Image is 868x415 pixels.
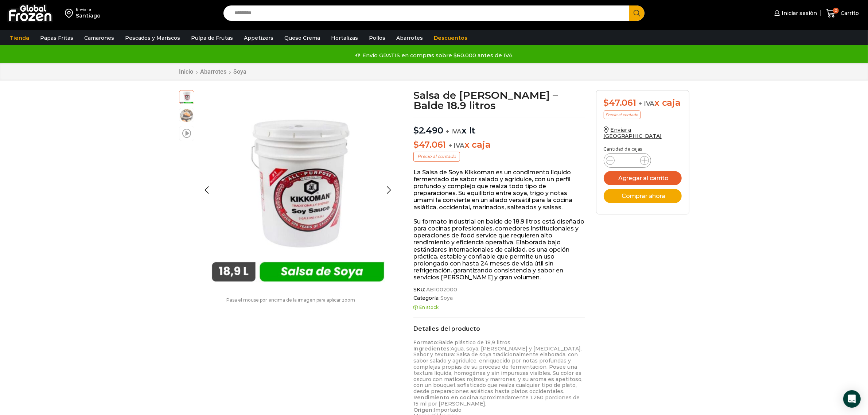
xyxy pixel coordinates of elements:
[604,98,682,108] div: x caja
[839,9,859,17] span: Carrito
[604,97,636,108] bdi: 47.061
[413,140,585,150] p: x caja
[413,287,585,293] span: SKU:
[413,90,585,110] h1: Salsa de [PERSON_NAME] – Balde 18.9 litros
[620,155,634,166] input: Product quantity
[440,295,453,301] a: Soya
[179,298,403,303] p: Pasa el mouse por encima de la imagen para aplicar zoom
[200,68,227,75] a: Abarrotes
[179,68,247,75] nav: Breadcrumb
[448,142,464,149] span: + IVA
[281,31,324,45] a: Queso Crema
[413,125,443,136] bdi: 2.490
[365,31,389,45] a: Pollos
[413,218,585,281] p: Su formato industrial en balde de 18,9 litros está diseñado para cocinas profesionales, comedores...
[36,31,77,45] a: Papas Fritas
[604,171,682,185] button: Agregar al carrito
[430,31,471,45] a: Descuentos
[76,7,101,12] div: Enviar a
[380,181,398,199] div: Next slide
[604,110,641,119] p: Precio al contado
[76,12,101,19] div: Santiago
[6,31,33,45] a: Tienda
[824,5,861,22] a: 0 Carrito
[179,108,194,123] span: salsa soya
[179,68,194,75] a: Inicio
[121,31,184,45] a: Pescados y Mariscos
[65,7,76,19] img: address-field-icon.svg
[413,139,446,150] bdi: 47.061
[413,394,479,401] strong: Rendimiento en cocina:
[413,169,585,211] p: La Salsa de Soya Kikkoman es un condimento líquido fermentado de sabor salado y agridulce, con un...
[604,97,609,108] span: $
[393,31,427,45] a: Abarrotes
[240,31,277,45] a: Appetizers
[81,31,118,45] a: Camarones
[413,118,585,136] p: x lt
[604,127,662,139] a: Enviar a [GEOGRAPHIC_DATA]
[413,139,419,150] span: $
[179,89,194,104] span: salsa de soya kikkoman
[772,6,817,20] a: Iniciar sesión
[639,100,655,107] span: + IVA
[413,305,585,310] p: En stock
[413,325,585,332] h2: Detalles del producto
[780,9,817,17] span: Iniciar sesión
[413,339,438,346] strong: Formato:
[413,345,451,352] strong: Ingredientes:
[413,407,433,413] strong: Origen:
[413,295,585,301] span: Categoría:
[833,8,839,13] span: 0
[198,90,398,290] img: salsa de soya kikkoman
[198,181,216,199] div: Previous slide
[425,287,457,293] span: AB1002000
[327,31,362,45] a: Hortalizas
[198,90,398,290] div: 1 / 3
[843,390,861,408] div: Open Intercom Messenger
[187,31,237,45] a: Pulpa de Frutas
[445,128,462,135] span: + IVA
[413,152,460,161] p: Precio al contado
[629,5,645,21] button: Search button
[604,189,682,203] button: Comprar ahora
[233,68,247,75] a: Soya
[413,125,419,136] span: $
[604,147,682,152] p: Cantidad de cajas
